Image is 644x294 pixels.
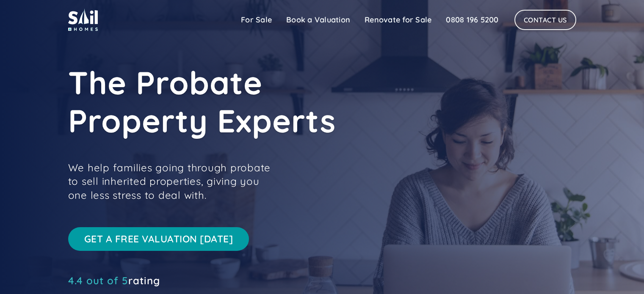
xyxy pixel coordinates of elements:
[68,63,449,140] h1: The Probate Property Experts
[68,276,160,285] a: 4.4 out of 5rating
[68,227,249,251] a: Get a free valuation [DATE]
[68,274,128,287] span: 4.4 out of 5
[439,11,506,28] a: 0808 196 5200
[68,276,160,285] div: rating
[68,8,98,31] img: sail home logo
[514,10,576,30] a: Contact Us
[357,11,439,28] a: Renovate for Sale
[279,11,357,28] a: Book a Valuation
[68,161,280,202] p: We help families going through probate to sell inherited properties, giving you one less stress t...
[234,11,279,28] a: For Sale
